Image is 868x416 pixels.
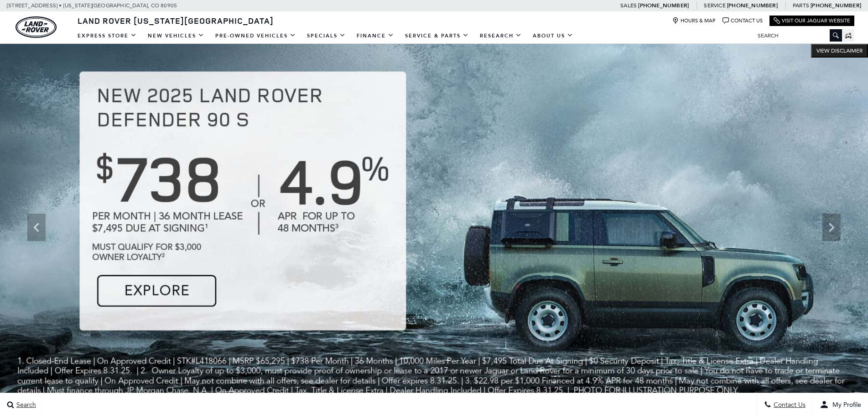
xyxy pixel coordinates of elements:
span: VIEW DISCLAIMER [816,47,863,54]
span: Contact Us [771,401,806,409]
a: land-rover [16,16,57,38]
span: Sales [620,2,637,9]
a: Contact Us [722,17,763,24]
a: Finance [351,28,400,44]
a: Land Rover [US_STATE][GEOGRAPHIC_DATA] [72,15,279,26]
a: [STREET_ADDRESS] • [US_STATE][GEOGRAPHIC_DATA], CO 80905 [7,2,177,9]
button: VIEW DISCLAIMER [811,44,868,58]
a: Pre-Owned Vehicles [210,28,301,44]
input: Search [751,30,842,41]
img: Land Rover [16,16,57,38]
a: About Us [527,28,579,44]
a: Service & Parts [400,28,474,44]
a: [PHONE_NUMBER] [811,2,861,9]
a: Visit Our Jaguar Website [774,17,850,24]
a: [PHONE_NUMBER] [638,2,689,9]
a: Hours & Map [672,17,716,24]
span: Service [704,2,725,9]
a: Specials [301,28,351,44]
a: New Vehicles [142,28,210,44]
a: Research [474,28,527,44]
button: user-profile-menu [813,393,868,416]
a: [PHONE_NUMBER] [727,2,778,9]
span: Search [14,401,36,409]
a: EXPRESS STORE [72,28,142,44]
span: Land Rover [US_STATE][GEOGRAPHIC_DATA] [78,15,274,26]
nav: Main Navigation [72,28,579,44]
span: My Profile [829,401,861,409]
span: Parts [793,2,809,9]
